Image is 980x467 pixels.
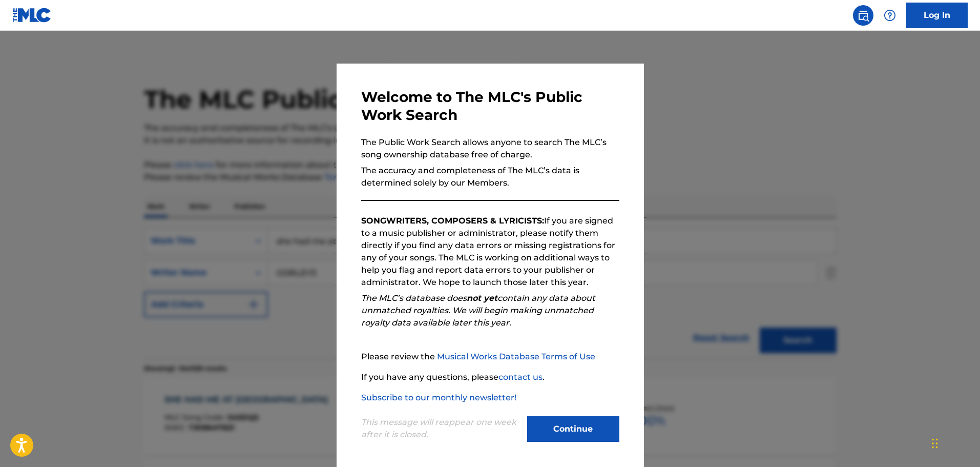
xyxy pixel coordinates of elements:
a: Log In [906,3,968,28]
a: Subscribe to our monthly newsletter! [361,393,516,402]
p: This message will reappear one week after it is closed. [361,416,521,441]
p: Please review the [361,351,619,363]
p: If you have any questions, please . [361,371,619,383]
div: Drag [932,428,938,459]
a: contact us [498,372,543,382]
div: Help [880,5,900,26]
h3: Welcome to The MLC's Public Work Search [361,88,619,124]
strong: not yet [467,293,497,303]
p: The accuracy and completeness of The MLC’s data is determined solely by our Members. [361,165,619,189]
a: Public Search [853,5,873,26]
em: The MLC’s database does contain any data about unmatched royalties. We will begin making unmatche... [361,293,595,328]
button: Continue [527,416,619,442]
strong: SONGWRITERS, COMPOSERS & LYRICISTS: [361,216,544,226]
p: If you are signed to a music publisher or administrator, please notify them directly if you find ... [361,215,619,289]
p: The Public Work Search allows anyone to search The MLC’s song ownership database free of charge. [361,136,619,161]
img: help [884,9,896,22]
img: MLC Logo [12,8,52,23]
img: search [857,9,869,22]
iframe: Chat Widget [929,418,980,467]
a: Musical Works Database Terms of Use [437,352,595,361]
